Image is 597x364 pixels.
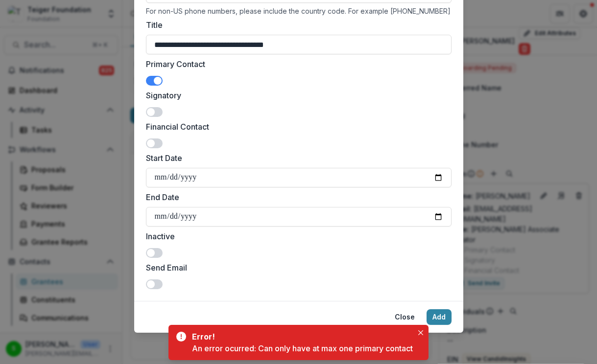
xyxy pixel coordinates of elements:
label: Start Date [146,152,446,164]
label: Financial Contact [146,121,446,133]
button: Close [415,327,427,339]
label: Title [146,19,446,31]
label: Primary Contact [146,58,446,70]
div: Error! [192,331,409,342]
label: Signatory [146,90,446,101]
label: End Date [146,191,446,203]
div: For non-US phone numbers, please include the country code. For example [PHONE_NUMBER] [146,7,452,15]
button: Add [427,309,452,325]
div: An error ocurred: Can only have at max one primary contact [192,342,413,354]
label: Inactive [146,230,446,242]
button: Close [389,309,421,325]
label: Send Email [146,262,446,273]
